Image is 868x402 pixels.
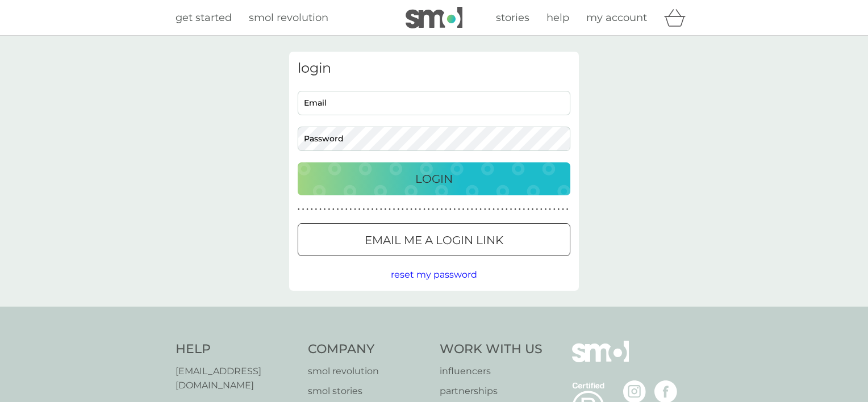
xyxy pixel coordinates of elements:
p: ● [458,207,460,212]
p: ● [519,207,521,212]
p: ● [415,207,417,212]
p: ● [532,207,534,212]
p: ● [350,207,352,212]
p: ● [402,207,404,212]
p: ● [479,207,482,212]
p: ● [324,207,326,212]
p: ● [501,207,503,212]
p: ● [375,207,378,212]
p: ● [540,207,542,212]
a: my account [586,10,647,26]
p: ● [372,207,374,212]
p: ● [358,207,361,212]
a: stories [496,10,529,26]
p: ● [345,207,348,212]
h4: Work With Us [440,341,542,358]
a: partnerships [440,384,542,399]
p: ● [393,207,395,212]
p: ● [362,207,365,212]
p: Email me a login link [365,231,503,249]
span: stories [496,11,529,24]
span: help [546,11,569,24]
p: ● [311,207,313,212]
h4: Help [176,341,297,358]
p: ● [302,207,304,212]
p: ● [454,207,456,212]
p: ● [319,207,322,212]
p: ● [337,207,339,212]
img: smol [572,341,629,379]
p: ● [406,207,408,212]
a: [EMAIL_ADDRESS][DOMAIN_NAME] [176,364,297,393]
p: ● [506,207,508,212]
p: ● [354,207,356,212]
img: smol [406,7,462,28]
p: ● [385,207,387,212]
p: ● [445,207,447,212]
p: Login [415,170,453,188]
p: ● [549,207,551,212]
p: ● [298,207,300,212]
a: help [546,10,569,26]
p: ● [545,207,547,212]
p: ● [367,207,369,212]
p: ● [489,207,491,212]
button: Email me a login link [298,223,570,256]
p: ● [493,207,495,212]
div: basket [664,6,692,29]
p: ● [428,207,430,212]
p: ● [432,207,434,212]
a: smol revolution [308,364,429,379]
p: ● [562,207,564,212]
span: my account [586,11,647,24]
p: ● [341,207,343,212]
span: get started [176,11,232,24]
p: ● [315,207,318,212]
p: ● [514,207,516,212]
h4: Company [308,341,429,358]
p: ● [475,207,478,212]
p: ● [449,207,452,212]
p: ● [566,207,569,212]
p: ● [471,207,473,212]
span: reset my password [391,269,477,280]
p: ● [389,207,391,212]
span: smol revolution [249,11,328,24]
p: ● [536,207,538,212]
p: ● [328,207,330,212]
p: ● [423,207,425,212]
p: ● [332,207,335,212]
p: ● [419,207,422,212]
a: influencers [440,364,542,379]
p: ● [410,207,412,212]
p: ● [436,207,439,212]
p: ● [380,207,382,212]
p: ● [497,207,499,212]
p: ● [397,207,399,212]
p: ● [306,207,308,212]
button: Login [298,162,570,195]
p: ● [558,207,560,212]
a: get started [176,10,232,26]
p: ● [553,207,556,212]
a: smol stories [308,384,429,399]
p: ● [484,207,486,212]
a: smol revolution [249,10,328,26]
button: reset my password [391,267,477,282]
p: ● [466,207,469,212]
p: ● [523,207,525,212]
h3: login [298,60,570,77]
p: ● [441,207,443,212]
p: ● [510,207,512,212]
p: ● [527,207,529,212]
p: ● [462,207,465,212]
